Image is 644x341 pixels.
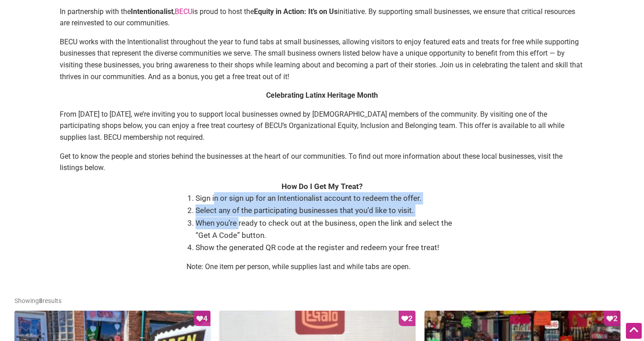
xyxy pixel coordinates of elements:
[196,242,458,254] li: Show the generated QR code at the register and redeem your free treat!
[131,7,173,16] strong: Intentionalist
[39,297,43,304] b: 8
[60,6,585,29] p: In partnership with the , is proud to host the initiative. By supporting small businesses, we ens...
[254,7,338,16] strong: Equity in Action: It’s on Us
[60,109,585,143] p: From [DATE] to [DATE], we’re inviting you to support local businesses owned by [DEMOGRAPHIC_DATA]...
[186,261,458,273] p: Note: One item per person, while supplies last and while tabs are open.
[175,7,192,16] a: BECU
[196,217,458,242] li: When you’re ready to check out at the business, open the link and select the “Get A Code” button.
[626,323,642,339] div: Scroll Back to Top
[196,192,458,204] li: Sign in or sign up for an Intentionalist account to redeem the offer.
[266,91,378,99] strong: Celebrating Latinx Heritage Month
[281,182,363,191] strong: How Do I Get My Treat?
[14,297,62,304] span: Showing results
[60,151,585,174] p: Get to know the people and stories behind the businesses at the heart of our communities. To find...
[60,36,585,82] p: BECU works with the Intentionalist throughout the year to fund tabs at small businesses, allowing...
[196,204,458,217] li: Select any of the participating businesses that you’d like to visit.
